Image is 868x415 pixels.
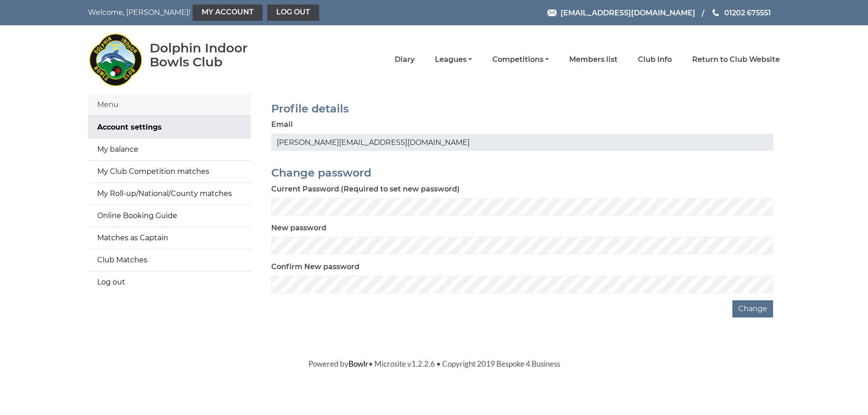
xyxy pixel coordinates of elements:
span: Powered by • Microsite v1.2.2.6 • Copyright 2019 Bespoke 4 Business [308,359,560,368]
span: 01202 675551 [724,8,771,17]
a: Online Booking Guide [88,205,251,227]
div: Dolphin Indoor Bowls Club [150,41,277,69]
nav: Welcome, [PERSON_NAME]! [88,5,368,21]
label: Current Password (Required to set new password) [271,184,460,195]
a: Matches as Captain [88,227,251,249]
img: Phone us [712,9,719,16]
a: Return to Club Website [692,55,780,65]
a: Log out [267,5,319,21]
a: Diary [395,55,415,65]
a: My Account [193,5,263,21]
button: Change [732,300,773,317]
label: Confirm New password [271,261,359,272]
span: [EMAIL_ADDRESS][DOMAIN_NAME] [561,8,695,17]
img: Email [547,9,557,16]
div: Menu [88,94,251,116]
a: Email [EMAIL_ADDRESS][DOMAIN_NAME] [547,7,695,19]
a: Club Matches [88,249,251,271]
a: My balance [88,139,251,160]
a: Account settings [88,117,251,138]
a: My Club Competition matches [88,161,251,182]
a: Members list [569,55,618,65]
a: My Roll-up/National/County matches [88,183,251,205]
label: Email [271,119,293,130]
a: Competitions [492,55,549,65]
a: Phone us 01202 675551 [711,7,771,19]
h2: Change password [271,167,773,179]
label: New password [271,223,326,233]
a: Club Info [638,55,672,65]
h2: Profile details [271,103,773,115]
a: Bowlr [349,359,368,368]
img: Dolphin Indoor Bowls Club [88,28,142,91]
a: Leagues [435,55,472,65]
a: Log out [88,271,251,293]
